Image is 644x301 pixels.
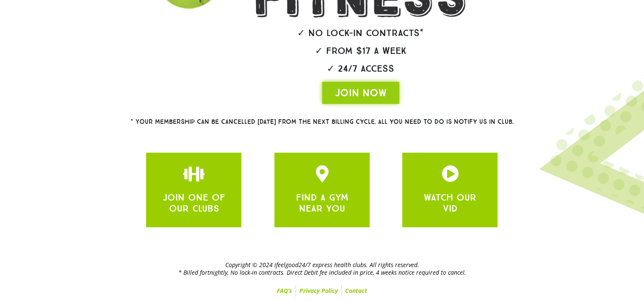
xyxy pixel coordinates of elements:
a: JOIN ONE OF OUR CLUBS [313,165,330,182]
a: JOIN ONE OF OUR CLUBS [163,192,225,214]
a: Privacy Policy [296,285,341,297]
nav: Menu [51,285,593,297]
h2: ✓ From $17 a week [230,46,492,56]
a: JOIN NOW [322,82,399,104]
a: JOIN ONE OF OUR CLUBS [185,165,202,182]
h2: * Your membership can be cancelled [DATE] from the next billing cycle. All you need to do is noti... [100,119,544,125]
a: Contact [342,285,370,297]
h2: ✓ 24/7 Access [230,64,492,73]
a: FAQ’s [274,285,296,297]
h2: Copyright © 2024 ifeelgood24/7 express health clubs. All rights reserved. * Billed fortnightly, N... [51,261,593,276]
h2: ✓ No lock-in contracts* [230,28,492,38]
a: FIND A GYM NEAR YOU [296,192,348,214]
a: WATCH OUR VID [424,192,476,214]
span: JOIN NOW [335,86,387,100]
a: JOIN ONE OF OUR CLUBS [442,165,459,182]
